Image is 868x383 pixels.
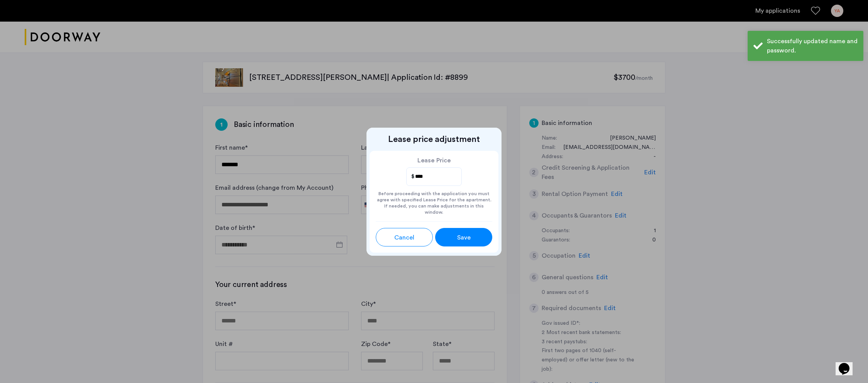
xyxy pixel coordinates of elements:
div: Successfully updated name and password. [767,37,858,55]
button: button [376,228,433,246]
button: button [435,228,492,246]
iframe: chat widget [836,352,860,375]
span: Save [457,233,471,242]
label: Lease Price [406,157,462,164]
span: Cancel [394,233,414,242]
h2: Lease price adjustment [370,134,498,145]
div: Before proceeding with the application you must agree with specified Lease Price for the apartmen... [376,186,492,215]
